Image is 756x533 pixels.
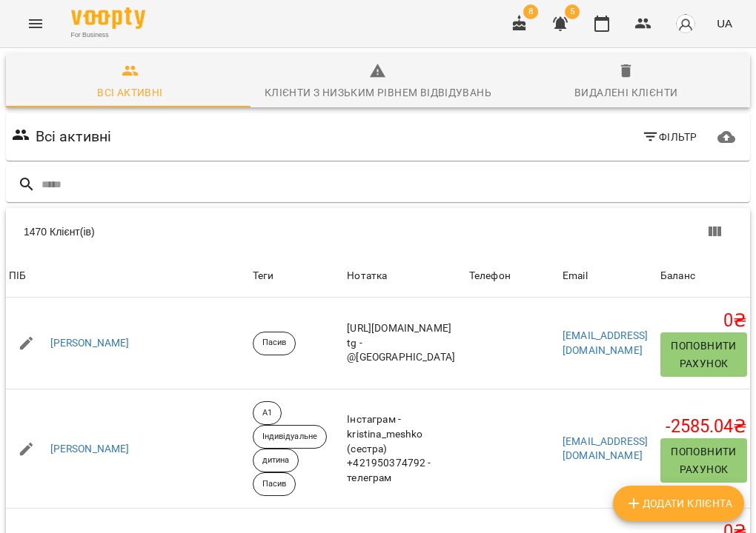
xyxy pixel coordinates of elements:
span: Поповнити рахунок [666,443,741,478]
p: Пасив [262,337,287,349]
h5: -2585.04 ₴ [660,415,747,438]
div: Теги [253,267,342,285]
div: Видалені клієнти [574,84,677,101]
div: Email [563,267,588,285]
div: ПІБ [9,267,26,285]
span: Телефон [469,267,557,285]
h6: Всі активні [36,125,112,148]
div: Нотатка [347,267,463,285]
span: Поповнити рахунок [666,337,741,372]
span: Email [563,267,654,285]
div: А1 [253,401,282,425]
div: 1470 Клієнт(ів) [24,224,396,239]
p: Пасив [262,478,287,491]
div: Пасив [253,332,296,355]
button: Поповнити рахунок [660,438,747,483]
div: Sort [469,267,511,285]
div: Sort [563,267,588,285]
div: Клієнти з низьким рівнем відвідувань [265,84,491,101]
button: Фільтр [636,124,703,150]
td: Інстаграм - kristina_meshko (сестра) +421950374792 - телеграм [344,389,466,509]
div: Table Toolbar [6,208,750,255]
a: [EMAIL_ADDRESS][DOMAIN_NAME] [563,329,648,356]
span: For Business [71,30,145,40]
div: Індивідуальне [253,425,327,449]
h5: 0 ₴ [660,309,747,332]
img: avatar_s.png [675,13,696,34]
a: [EMAIL_ADDRESS][DOMAIN_NAME] [563,435,648,462]
div: Баланс [660,267,695,285]
span: 8 [523,4,538,19]
td: [URL][DOMAIN_NAME] tg - @[GEOGRAPHIC_DATA] [344,298,466,389]
span: Додати клієнта [625,495,732,512]
button: Показати колонки [697,214,732,249]
button: UA [711,10,738,37]
div: Всі активні [97,84,162,101]
div: дитина [253,449,299,472]
p: дитина [262,455,290,467]
a: [PERSON_NAME] [50,336,130,351]
div: Sort [9,267,26,285]
span: Баланс [660,267,747,285]
a: [PERSON_NAME] [50,442,130,457]
span: UA [717,16,732,31]
span: Фільтр [642,128,697,146]
span: ПІБ [9,267,247,285]
button: Додати клієнта [613,486,744,521]
button: Menu [18,6,53,41]
span: 5 [565,4,580,19]
button: Поповнити рахунок [660,332,747,377]
img: Voopty Logo [71,7,145,29]
div: Sort [660,267,695,285]
p: Індивідуальне [262,431,317,443]
div: Телефон [469,267,511,285]
div: Пасив [253,472,296,496]
p: А1 [262,407,272,420]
